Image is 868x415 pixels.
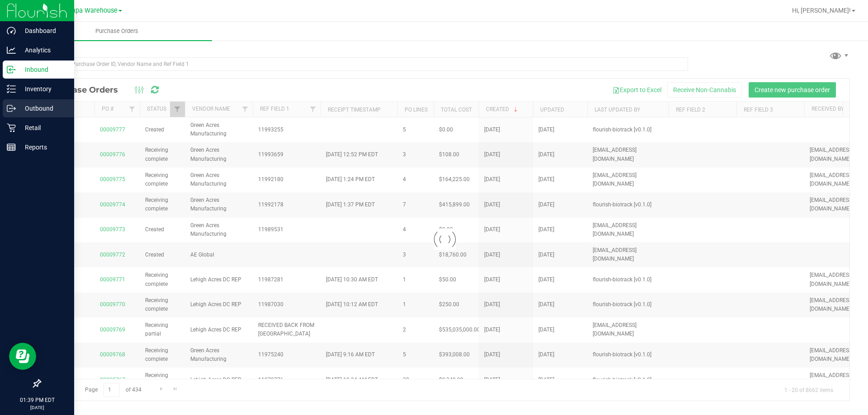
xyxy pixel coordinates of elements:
[7,123,16,132] inline-svg: Retail
[4,396,70,404] p: 01:39 PM EDT
[7,143,16,152] inline-svg: Reports
[7,65,16,74] inline-svg: Inbound
[83,27,151,35] span: Purchase Orders
[7,46,16,55] inline-svg: Analytics
[4,404,70,411] p: [DATE]
[62,7,118,14] span: Tampa Warehouse
[16,64,70,75] p: Inbound
[16,103,70,114] p: Outbound
[792,7,851,14] span: Hi, [PERSON_NAME]!
[16,45,70,56] p: Analytics
[40,57,688,71] input: Search Purchase Order ID, Vendor Name and Ref Field 1
[9,343,36,370] iframe: Resource center
[7,104,16,113] inline-svg: Outbound
[7,84,16,93] inline-svg: Inventory
[22,22,212,41] a: Purchase Orders
[16,122,70,133] p: Retail
[16,142,70,153] p: Reports
[16,25,70,36] p: Dashboard
[7,26,16,35] inline-svg: Dashboard
[16,84,70,94] p: Inventory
